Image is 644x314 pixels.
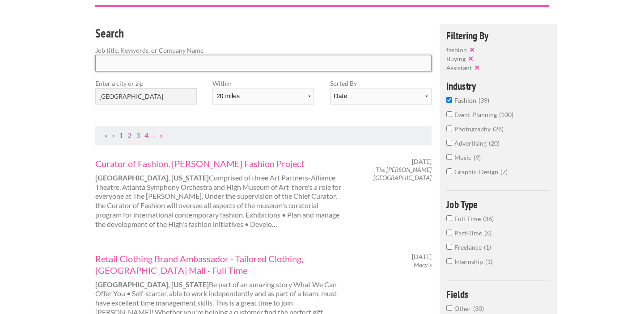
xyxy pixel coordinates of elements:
[499,111,513,118] span: 100
[446,55,466,63] span: Buying
[330,88,432,105] select: Sort results by
[373,166,432,181] em: The [PERSON_NAME][GEOGRAPHIC_DATA]
[446,30,551,41] h4: Filtering By
[119,131,123,139] a: Page 1
[95,55,432,71] input: Search
[412,158,432,166] span: [DATE]
[446,289,551,299] h4: Fields
[484,243,491,251] span: 1
[454,139,489,147] span: advertising
[454,96,479,104] span: fashion
[127,131,131,139] a: Page 2
[446,111,452,117] input: event-planning100
[454,154,474,161] span: music
[485,258,492,265] span: 1
[446,230,452,235] input: Part-Time6
[483,215,494,222] span: 36
[95,280,209,289] strong: [GEOGRAPHIC_DATA], [US_STATE]
[472,63,484,72] button: ✕
[95,173,209,182] strong: [GEOGRAPHIC_DATA], [US_STATE]
[484,229,491,237] span: 6
[493,125,504,133] span: 28
[446,64,472,71] span: Assistant
[212,79,314,88] label: Within
[454,258,485,265] span: Internship
[454,243,484,251] span: Freelance
[454,111,499,118] span: event-planning
[489,139,500,147] span: 20
[454,125,493,133] span: photography
[87,158,352,229] div: Comprised of three Art Partners-Alliance Theatre, Atlanta Symphony Orchestra and High Museum of A...
[446,126,452,131] input: photography28
[414,261,432,268] em: Macy's
[105,131,108,139] span: First Page
[454,229,484,237] span: Part-Time
[95,158,344,169] a: Curator of Fashion, [PERSON_NAME] Fashion Project
[446,154,452,160] input: music9
[466,54,478,63] button: ✕
[446,46,467,54] span: fashion
[479,96,489,104] span: 39
[446,244,452,250] input: Freelance1
[454,305,473,312] span: Other
[446,97,452,103] input: fashion39
[446,305,452,311] input: Other30
[95,25,432,42] h3: Search
[95,253,344,276] a: Retail Clothing Brand Ambassador - Tailored Clothing, [GEOGRAPHIC_DATA] Mall - Full Time
[446,258,452,264] input: Internship1
[330,79,432,88] label: Sorted By
[95,46,432,55] label: Job title, Keywords, or Company Name
[473,305,484,312] span: 30
[446,140,452,146] input: advertising20
[467,45,479,54] button: ✕
[500,168,508,176] span: 7
[474,154,481,161] span: 9
[112,131,114,139] span: Previous Page
[136,131,140,139] a: Page 3
[454,215,483,222] span: Full-Time
[454,168,500,176] span: graphic-design
[446,81,551,91] h4: Industry
[412,253,432,261] span: [DATE]
[446,199,551,209] h4: Job Type
[144,131,148,139] a: Page 4
[153,131,155,139] a: Next Page
[446,215,452,221] input: Full-Time36
[95,79,197,88] label: Enter a city or zip
[160,131,163,139] a: Last Page, Page 4
[446,168,452,174] input: graphic-design7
